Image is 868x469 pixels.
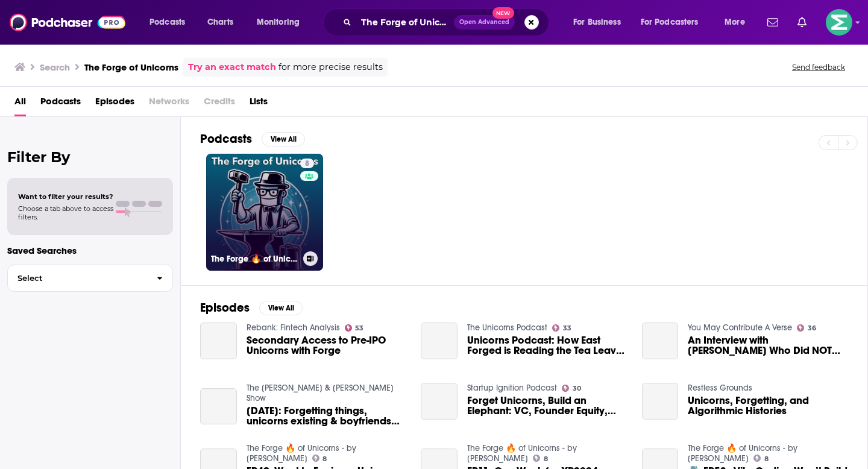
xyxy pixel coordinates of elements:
[18,204,113,221] span: Choose a tab above to access filters.
[247,406,407,426] span: [DATE]: Forgetting things, unicorns existing & boyfriends spending the night!
[716,13,760,32] button: open menu
[421,323,458,359] a: Unicorns Podcast: How East Forged is Reading the Tea Leaves to Success
[200,131,252,146] h2: Podcasts
[7,265,173,292] button: Select
[808,326,816,331] span: 36
[355,326,363,331] span: 53
[467,395,627,416] a: Forget Unicorns, Build an Elephant: VC, Founder Equity, Profitability, Realistic Exits
[95,92,134,116] a: Episodes
[247,335,407,356] a: Secondary Access to Pre-IPO Unicorns with Forge
[141,13,201,32] button: open menu
[14,92,26,116] a: All
[200,131,305,146] a: PodcastsView All
[826,9,852,36] button: Show profile menu
[335,8,561,36] div: Search podcasts, credits, & more...
[312,455,327,462] a: 8
[300,159,314,168] a: 8
[565,13,636,32] button: open menu
[305,158,309,170] span: 8
[247,383,394,403] a: The Dave & Rachel Show
[688,383,752,393] a: Restless Grounds
[533,455,548,462] a: 8
[467,443,577,464] a: The Forge 🔥 of Unicorns - by Michele Brissoni
[8,274,147,282] span: Select
[552,324,571,332] a: 33
[40,61,70,73] h3: Search
[573,386,581,391] span: 30
[10,11,125,34] img: Podchaser - Follow, Share and Rate Podcasts
[763,12,783,33] a: Show notifications dropdown
[200,300,303,315] a: EpisodesView All
[207,14,233,31] span: Charts
[250,92,268,116] a: Lists
[492,7,514,19] span: New
[641,14,699,31] span: For Podcasters
[467,335,627,356] a: Unicorns Podcast: How East Forged is Reading the Tea Leaves to Success
[322,456,327,462] span: 8
[459,19,509,25] span: Open Advanced
[200,323,237,359] a: Secondary Access to Pre-IPO Unicorns with Forge
[40,92,81,116] a: Podcasts
[211,254,298,264] h3: The Forge 🔥 of Unicorns - by [PERSON_NAME]
[7,245,173,256] p: Saved Searches
[257,14,300,31] span: Monitoring
[544,456,548,462] span: 8
[467,383,557,393] a: Startup Ignition Podcast
[149,92,189,116] span: Networks
[642,383,679,420] a: Unicorns, Forgetting, and Algorithmic Histories
[826,9,852,36] span: Logged in as LKassela
[826,9,852,36] img: User Profile
[200,388,237,425] a: May 29: Forgetting things, unicorns existing & boyfriends spending the night!
[259,301,303,315] button: View All
[149,14,185,31] span: Podcasts
[562,385,581,392] a: 30
[247,323,340,333] a: Rebank: Fintech Analysis
[753,455,769,462] a: 8
[204,92,235,116] span: Credits
[188,60,276,74] a: Try an exact match
[793,12,811,33] a: Show notifications dropdown
[248,13,315,32] button: open menu
[200,13,241,32] a: Charts
[200,300,250,315] h2: Episodes
[247,406,407,426] a: May 29: Forgetting things, unicorns existing & boyfriends spending the night!
[788,62,849,72] button: Send feedback
[633,13,716,32] button: open menu
[18,192,113,201] span: Want to filter your results?
[206,154,323,271] a: 8The Forge 🔥 of Unicorns - by [PERSON_NAME]
[262,132,305,146] button: View All
[356,13,454,32] input: Search podcasts, credits, & more...
[688,443,797,464] a: The Forge 🔥 of Unicorns - by Michele Brissoni
[278,60,383,74] span: for more precise results
[642,323,679,359] a: An Interview with Jess Hernandez Who Did NOT Forget the Unicorns!
[573,14,621,31] span: For Business
[688,335,848,356] span: An Interview with [PERSON_NAME] Who Did NOT Forget the Unicorns!
[764,456,769,462] span: 8
[454,15,515,30] button: Open AdvancedNew
[797,324,816,332] a: 36
[688,323,792,333] a: You May Contribute A Verse
[725,14,745,31] span: More
[688,335,848,356] a: An Interview with Jess Hernandez Who Did NOT Forget the Unicorns!
[421,383,458,420] a: Forget Unicorns, Build an Elephant: VC, Founder Equity, Profitability, Realistic Exits
[345,324,364,332] a: 53
[84,61,178,73] h3: The Forge of Unicorns
[247,443,356,464] a: The Forge 🔥 of Unicorns - by Michele Brissoni
[688,395,848,416] a: Unicorns, Forgetting, and Algorithmic Histories
[7,148,173,166] h2: Filter By
[563,326,571,331] span: 33
[467,323,547,333] a: The Unicorns Podcast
